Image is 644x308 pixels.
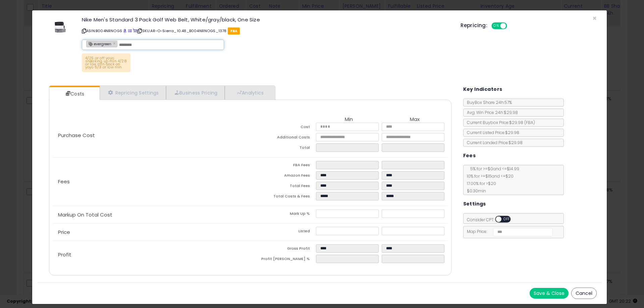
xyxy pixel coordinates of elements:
span: Current Listed Price: $29.98 [464,130,519,135]
a: × [113,40,117,46]
span: $29.98 [509,120,535,125]
span: 10 % for >= $15 and <= $20 [464,173,514,179]
p: Fees [53,179,250,184]
h5: Settings [463,200,486,208]
span: OFF [506,23,517,29]
td: Mark Up % [250,209,316,220]
td: Cost [250,123,316,133]
button: Save & Close [530,288,569,299]
a: Analytics [225,86,274,100]
span: 5 % for >= $0 and <= $14.99 [467,166,519,172]
td: Total Fees [250,182,316,192]
td: Gross Profit [250,244,316,255]
a: BuyBox page [123,28,127,34]
h5: Repricing: [461,23,487,28]
p: Price [53,230,250,235]
span: OFF [501,217,512,222]
a: Costs [49,87,99,101]
td: Amazon Fees [250,171,316,182]
span: ( FBA ) [524,120,535,125]
p: 4/25 ar off yoyo sneaking up min 4/28 ar low min back on yoyo 6/3 ar low min [82,53,130,72]
p: Profit [53,252,250,257]
span: BuyBox Share 24h: 57% [464,100,512,105]
a: Business Pricing [166,86,225,100]
h5: Key Indicators [463,85,502,94]
span: ON [492,23,500,29]
span: FBA [228,27,240,35]
span: Current Buybox Price: [464,120,535,125]
button: Cancel [571,288,597,299]
a: Your listing only [133,28,137,34]
span: evergreen [87,41,111,47]
a: Repricing Settings [100,86,166,100]
p: ASIN: B004NRNOGS | SKU: AR-O-Sierra_10.48_B004NRNOGS_1378 [82,25,450,36]
td: Total Costs & Fees [250,192,316,202]
h5: Fees [463,151,476,160]
span: 17.00 % for > $20 [464,181,496,186]
span: × [592,13,597,23]
th: Min [316,117,382,123]
img: 41MH0pEcAjL._SL60_.jpg [50,17,70,37]
span: Consider CPT: [464,217,520,223]
td: FBA Fees [250,161,316,171]
h3: Nike Men's Standard 3 Pack Golf Web Belt, White/gray/black, One Size [82,17,450,22]
span: Map Price: [464,229,553,234]
span: Current Landed Price: $29.98 [464,140,523,145]
a: All offer listings [128,28,132,34]
th: Max [382,117,447,123]
span: Avg. Win Price 24h: $29.98 [464,110,518,115]
td: Profit [PERSON_NAME] % [250,255,316,265]
td: Total [250,143,316,154]
p: Markup On Total Cost [53,212,250,218]
td: Additional Costs [250,133,316,143]
td: Listed [250,227,316,237]
span: $0.30 min [464,188,486,194]
p: Purchase Cost [53,133,250,138]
